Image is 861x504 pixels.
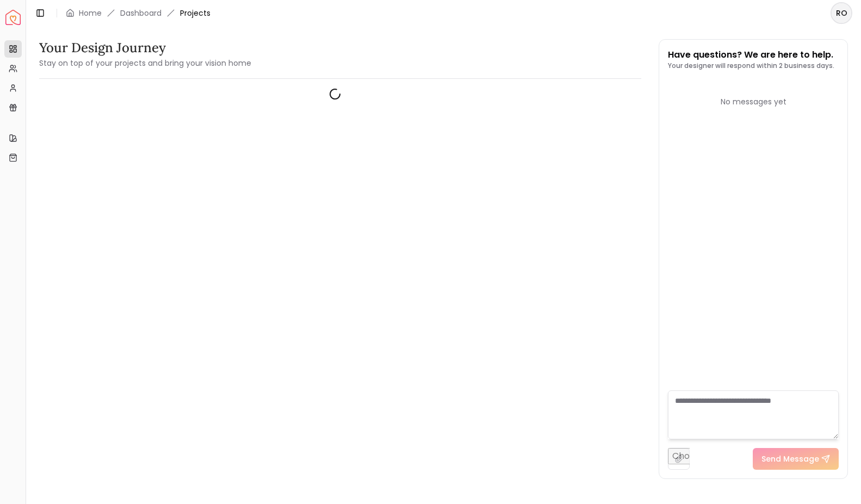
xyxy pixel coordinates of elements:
h3: Your Design Journey [39,39,251,57]
span: RO [832,3,851,23]
p: Have questions? We are here to help. [668,48,834,61]
img: Spacejoy Logo [5,10,21,25]
p: Your designer will respond within 2 business days. [668,61,834,70]
nav: breadcrumb [66,8,210,18]
a: Spacejoy [5,10,21,25]
span: Projects [180,8,210,18]
a: Dashboard [120,8,162,18]
button: RO [831,2,852,24]
a: Home [79,8,102,18]
small: Stay on top of your projects and bring your vision home [39,58,251,69]
div: No messages yet [668,96,839,107]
